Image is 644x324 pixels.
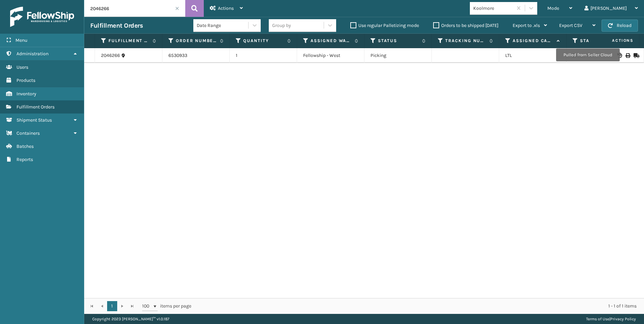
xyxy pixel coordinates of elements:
[513,23,540,28] span: Export to .xls
[101,52,120,59] a: 2046266
[580,38,621,44] label: State
[617,53,621,58] i: Void BOL
[218,5,234,11] span: Actions
[602,20,638,32] button: Reload
[142,303,152,310] span: 100
[297,48,364,63] td: Fellowship - West
[230,48,297,63] td: 1
[17,64,28,70] span: Users
[243,38,284,44] label: Quantity
[625,53,630,58] i: Print BOL
[108,38,149,44] label: Fulfillment Order Id
[142,301,191,311] span: items per page
[17,117,52,123] span: Shipment Status
[378,38,419,44] label: Status
[350,23,419,28] label: Use regular Palletizing mode
[513,38,553,44] label: Assigned Carrier Service
[433,23,498,28] label: Orders to be shipped [DATE]
[10,7,74,27] img: logo
[586,314,636,324] div: |
[567,48,634,63] td: [US_STATE]
[634,53,638,58] i: Mark as Shipped
[15,37,27,43] span: Menu
[272,22,291,29] div: Group by
[445,38,486,44] label: Tracking Number
[92,314,169,324] p: Copyright 2023 [PERSON_NAME]™ v 1.0.187
[547,5,559,11] span: Mode
[473,5,513,12] div: Koolmore
[201,303,637,310] div: 1 - 1 of 1 items
[610,317,636,321] a: Privacy Policy
[17,143,34,149] span: Batches
[17,77,35,83] span: Products
[364,48,432,63] td: Picking
[162,48,230,63] td: 6530933
[90,22,143,30] h3: Fulfillment Orders
[499,48,567,63] td: LTL
[197,22,249,29] div: Date Range
[586,317,609,321] a: Terms of Use
[17,51,49,57] span: Administration
[591,35,638,46] span: Actions
[559,23,582,28] span: Export CSV
[17,91,36,97] span: Inventory
[17,157,33,162] span: Reports
[176,38,217,44] label: Order Number
[17,104,55,110] span: Fulfillment Orders
[17,130,40,136] span: Containers
[311,38,351,44] label: Assigned Warehouse
[107,301,117,311] a: 1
